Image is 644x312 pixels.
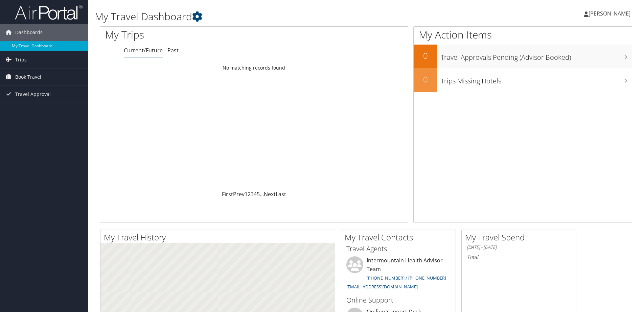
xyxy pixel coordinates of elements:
[15,51,27,68] span: Trips
[465,232,576,243] h2: My Travel Spend
[584,3,637,24] a: [PERSON_NAME]
[441,73,632,86] h3: Trips Missing Hotels
[95,9,456,24] h1: My Travel Dashboard
[346,244,451,254] h3: Travel Agents
[15,69,41,85] span: Book Travel
[222,190,233,198] a: First
[264,190,276,198] a: Next
[346,295,451,305] h3: Online Support
[414,68,632,92] a: 0Trips Missing Hotels
[257,190,260,198] a: 5
[105,28,275,42] h1: My Trips
[248,190,251,198] a: 2
[467,253,571,261] h6: Total
[245,190,248,198] a: 1
[251,190,254,198] a: 3
[15,86,51,103] span: Travel Approval
[441,49,632,62] h3: Travel Approvals Pending (Advisor Booked)
[414,28,632,42] h1: My Action Items
[15,4,83,20] img: airportal-logo.png
[254,190,257,198] a: 4
[104,232,335,243] h2: My Travel History
[346,284,418,290] a: [EMAIL_ADDRESS][DOMAIN_NAME]
[345,232,456,243] h2: My Travel Contacts
[414,74,437,85] h2: 0
[100,62,408,74] td: No matching records found
[414,50,437,61] h2: 0
[467,244,571,251] h6: [DATE] - [DATE]
[367,275,446,281] a: [PHONE_NUMBER] / [PHONE_NUMBER]
[167,47,179,54] a: Past
[260,190,264,198] span: …
[343,256,454,292] li: Intermountain Health Advisor Team
[414,45,632,68] a: 0Travel Approvals Pending (Advisor Booked)
[124,47,163,54] a: Current/Future
[233,190,245,198] a: Prev
[276,190,286,198] a: Last
[15,24,43,41] span: Dashboards
[589,10,630,17] span: [PERSON_NAME]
